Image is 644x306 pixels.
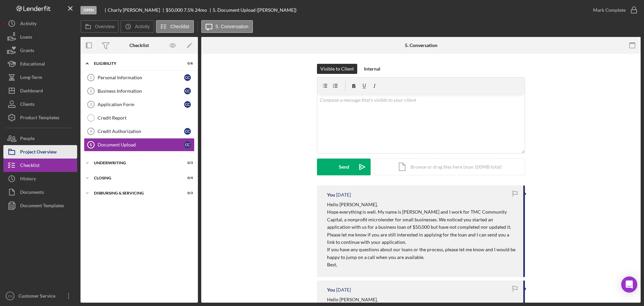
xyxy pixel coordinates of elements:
label: Checklist [170,24,190,29]
button: History [3,172,77,185]
button: Internal [361,64,384,74]
button: Documents [3,185,77,199]
div: Open [80,6,97,14]
p: Hello [PERSON_NAME], [327,296,517,303]
a: 2Business InformationCC [84,84,195,98]
p: Best, [327,261,517,268]
button: Clients [3,97,77,111]
div: Document Templates [20,199,64,214]
button: Checklist [156,20,194,33]
div: C C [184,128,191,135]
time: 2025-10-02 22:12 [336,192,351,198]
div: Personal Information [98,75,184,80]
div: Grants [20,44,34,59]
button: Project Overview [3,145,77,159]
div: Send [339,159,349,175]
div: Credit Authorization [98,129,184,134]
div: Closing [94,176,176,180]
button: Loans [3,30,77,44]
div: Charly [PERSON_NAME] [108,7,166,13]
span: $50,000 [166,7,183,13]
div: Open Intercom Messenger [621,276,637,293]
button: Educational [3,57,77,71]
div: C C [184,74,191,81]
button: People [3,132,77,145]
p: If you have any questions about our loans or the process, please let me know and I would be happy... [327,246,517,261]
a: 1Personal InformationCC [84,71,195,84]
text: CS [8,294,12,298]
div: You [327,287,335,293]
div: 5. Document Upload ([PERSON_NAME]) [213,7,297,13]
div: Internal [364,64,380,74]
tspan: 4 [90,129,92,133]
button: Overview [80,20,119,33]
div: Long-Term [20,71,42,86]
tspan: 2 [90,89,92,93]
div: Eligibility [94,61,176,65]
a: 3Application FormCC [84,98,195,111]
button: Activity [3,17,77,30]
p: Hope everything is well. My name is [PERSON_NAME] and I work for TMC Community Capital, a nonprof... [327,208,517,246]
div: Application Form [98,102,184,107]
p: Hello [PERSON_NAME], [327,201,517,208]
div: Checklist [129,43,149,48]
button: Send [317,159,371,175]
div: 0 / 4 [181,176,193,180]
button: Checklist [3,159,77,172]
label: Activity [135,24,150,29]
div: C C [184,141,191,148]
time: 2025-09-26 23:11 [336,287,351,293]
label: Overview [95,24,114,29]
button: Mark Complete [586,3,641,17]
div: Educational [20,57,45,72]
div: Document Upload [98,142,184,147]
tspan: 5 [90,143,92,147]
div: Mark Complete [593,3,626,17]
label: 5. Conversation [216,24,249,29]
div: Project Overview [20,145,57,160]
a: 4Credit AuthorizationCC [84,125,195,138]
div: Activity [20,17,37,32]
button: Dashboard [3,84,77,97]
button: Visible to Client [317,64,357,74]
a: Credit Report [84,111,195,125]
div: Disbursing & Servicing [94,191,176,195]
button: Long-Term [3,71,77,84]
div: 5. Conversation [405,43,437,48]
div: History [20,172,36,187]
button: Document Templates [3,199,77,212]
button: Activity [120,20,154,33]
a: 5Document UploadCC [84,138,195,151]
div: Product Templates [20,111,59,126]
div: Underwriting [94,161,176,165]
button: CSCustomer Service [3,289,77,303]
div: 0 / 3 [181,161,193,165]
div: 0 / 6 [181,61,193,65]
div: C C [184,88,191,94]
div: Clients [20,97,35,113]
button: Grants [3,44,77,57]
tspan: 3 [90,102,92,106]
div: Loans [20,30,32,45]
div: Customer Service [17,289,60,304]
div: Checklist [20,159,40,174]
div: 7.5 % [184,7,194,13]
div: Dashboard [20,84,43,99]
button: 5. Conversation [201,20,253,33]
button: Product Templates [3,111,77,124]
div: Business Information [98,88,184,94]
div: Documents [20,185,44,201]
